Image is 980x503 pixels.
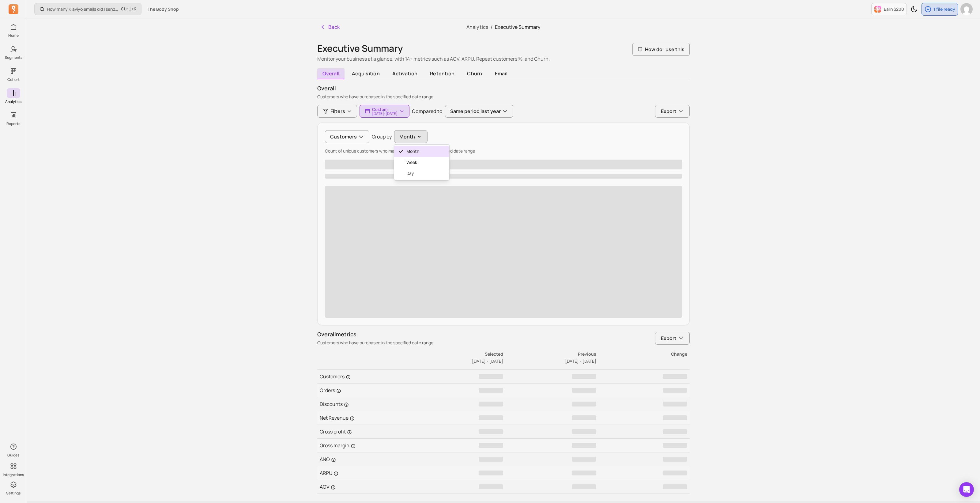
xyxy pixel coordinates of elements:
span: Week [406,159,439,165]
div: Open Intercom Messenger [959,482,974,497]
span: Month [406,148,439,154]
span: Day [406,170,439,176]
button: Month [394,130,428,143]
div: Month [394,144,450,180]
